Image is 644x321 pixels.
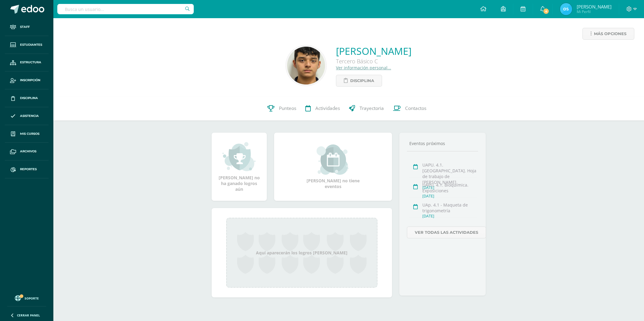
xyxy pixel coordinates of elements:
[336,75,382,87] a: Disciplina
[422,213,477,219] div: [DATE]
[20,42,42,47] span: Estudiantes
[5,36,49,54] a: Estudiantes
[315,105,340,111] span: Actividades
[303,144,363,189] div: [PERSON_NAME] no tiene eventos
[20,131,39,136] span: Mis cursos
[336,58,411,65] div: Tercero Básico C
[336,65,391,71] a: Ver información personal...
[422,194,477,199] div: [DATE]
[360,105,384,111] span: Trayectoria
[336,45,411,58] a: [PERSON_NAME]
[7,294,46,302] a: Soporte
[226,218,377,288] div: Aquí aparecerán los logros [PERSON_NAME]
[218,141,261,192] div: [PERSON_NAME] no ha ganado logros aún
[594,28,626,39] span: Más opciones
[543,8,549,15] span: 4
[20,114,39,118] span: Asistencia
[5,89,49,107] a: Disciplina
[422,182,477,194] div: UAPU. 4.1. Bioquímica. Exposiciones
[407,141,478,146] div: Eventos próximos
[20,167,37,172] span: Reportes
[422,162,477,185] div: UAPU. 4.1. [GEOGRAPHIC_DATA]. Hoja de trabajo de [PERSON_NAME]
[25,296,39,300] span: Soporte
[5,18,49,36] a: Staff
[20,60,41,65] span: Estructura
[577,9,612,14] span: Mi Perfil
[5,143,49,160] a: Archivos
[20,96,38,101] span: Disciplina
[57,4,194,14] input: Busca un usuario...
[20,78,40,83] span: Inscripción
[317,144,350,175] img: event_small.png
[577,4,612,10] span: [PERSON_NAME]
[5,54,49,72] a: Estructura
[301,96,344,121] a: Actividades
[5,107,49,125] a: Asistencia
[20,25,30,29] span: Staff
[582,28,634,40] a: Más opciones
[20,149,36,154] span: Archivos
[405,105,426,111] span: Contactos
[287,47,325,84] img: 5823fe15a13317a688c5246d798f5729.png
[407,227,486,238] a: Ver todas las actividades
[560,3,572,15] img: 070b477f6933f8ce66674da800cc5d3f.png
[388,96,431,121] a: Contactos
[5,71,49,89] a: Inscripción
[263,96,301,121] a: Punteos
[223,141,256,172] img: achievement_small.png
[5,125,49,143] a: Mis cursos
[279,105,296,111] span: Punteos
[350,75,374,86] span: Disciplina
[344,96,388,121] a: Trayectoria
[17,313,40,317] span: Cerrar panel
[5,160,49,178] a: Reportes
[422,202,477,213] div: UAp. 4.1 - Maqueta de trigonometría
